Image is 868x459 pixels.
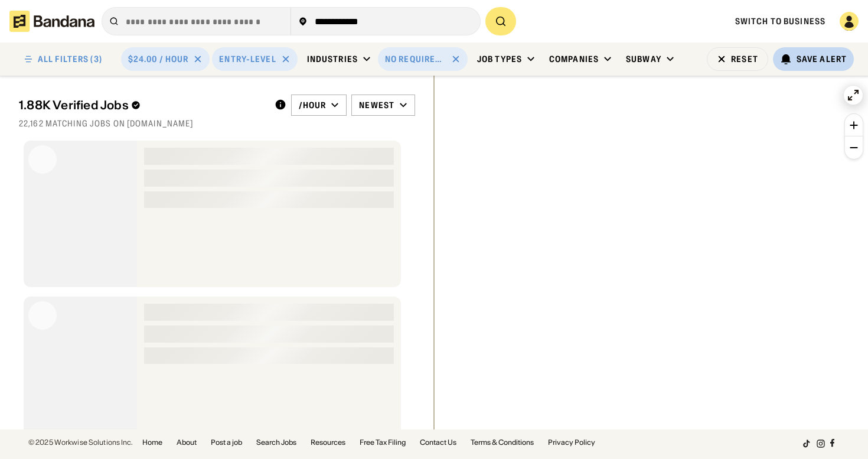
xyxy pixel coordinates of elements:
[211,439,242,446] a: Post a job
[19,118,415,129] div: 22,162 matching jobs on [DOMAIN_NAME]
[311,439,345,446] a: Resources
[735,16,825,27] a: Switch to Business
[307,54,358,64] div: Industries
[38,55,102,63] div: ALL FILTERS (3)
[28,439,133,446] div: © 2025 Workwise Solutions Inc.
[142,439,162,446] a: Home
[256,439,296,446] a: Search Jobs
[9,11,94,32] img: Bandana logotype
[299,100,327,110] div: /hour
[626,54,661,64] div: Subway
[549,54,599,64] div: Companies
[128,54,189,64] div: $24.00 / hour
[359,100,394,110] div: Newest
[360,439,406,446] a: Free Tax Filing
[797,54,847,64] div: Save Alert
[548,439,595,446] a: Privacy Policy
[19,136,415,431] div: grid
[19,98,265,112] div: 1.88K Verified Jobs
[477,54,522,64] div: Job Types
[420,439,456,446] a: Contact Us
[177,439,197,446] a: About
[385,54,446,64] div: No Requirements
[471,439,534,446] a: Terms & Conditions
[731,55,758,63] div: Reset
[219,54,276,64] div: Entry-Level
